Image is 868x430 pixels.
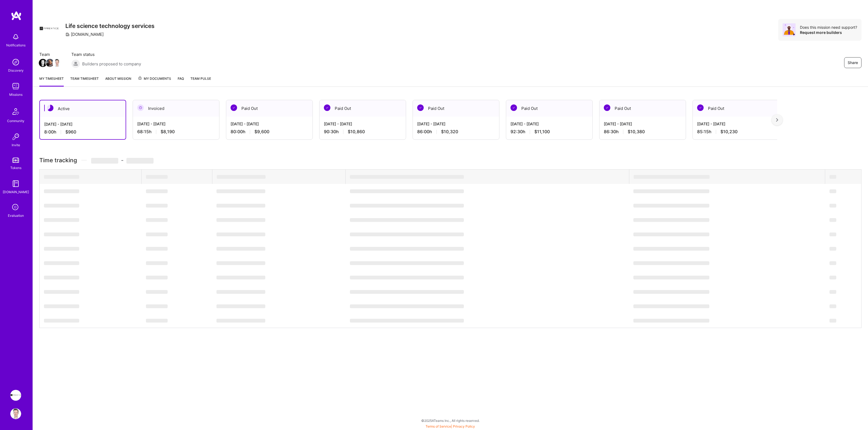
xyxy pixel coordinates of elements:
[44,189,79,193] span: ‌
[633,247,709,251] span: ‌
[417,121,495,127] div: [DATE] - [DATE]
[633,319,709,323] span: ‌
[146,290,168,294] span: ‌
[10,31,21,42] img: bell
[829,276,836,279] span: ‌
[216,261,265,265] span: ‌
[231,104,237,111] img: Paid Out
[46,58,53,68] a: Team Member Avatar
[126,158,154,164] span: ‌
[453,424,475,428] a: Privacy Policy
[350,175,464,179] span: ‌
[137,104,144,111] img: Invoiced
[324,121,401,127] div: [DATE] - [DATE]
[604,121,681,127] div: [DATE] - [DATE]
[633,276,709,279] span: ‌
[633,204,709,208] span: ‌
[39,76,64,87] a: My timesheet
[10,408,21,419] img: User Avatar
[506,100,592,117] div: Paid Out
[216,204,265,208] span: ‌
[9,92,23,97] div: Missions
[320,100,406,117] div: Paid Out
[829,261,836,265] span: ‌
[44,247,79,251] span: ‌
[3,189,29,195] div: [DOMAIN_NAME]
[137,129,215,135] div: 68:15 h
[720,129,738,135] span: $10,230
[9,390,23,401] a: Apprentice: Life science technology services
[829,175,836,179] span: ‌
[65,23,155,29] h3: Life science technology services
[441,129,458,135] span: $10,320
[161,129,175,135] span: $8,190
[39,59,47,67] img: Team Member Avatar
[324,104,330,111] img: Paid Out
[426,424,451,428] a: Terms of Service
[33,414,868,427] div: © 2025 ATeams Inc., All rights reserved.
[350,189,464,193] span: ‌
[216,189,265,193] span: ‌
[10,390,21,401] img: Apprentice: Life science technology services
[254,129,269,135] span: $9,600
[829,189,836,193] span: ‌
[146,218,168,222] span: ‌
[604,129,681,135] div: 86:30 h
[693,100,779,117] div: Paid Out
[9,408,23,419] a: User Avatar
[350,276,464,279] span: ‌
[628,129,645,135] span: $10,380
[10,131,21,142] img: Invite
[829,247,836,251] span: ‌
[829,232,836,236] span: ‌
[534,129,550,135] span: $11,100
[350,304,464,308] span: ‌
[417,129,495,135] div: 86:00 h
[10,178,21,189] img: guide book
[146,204,168,208] span: ‌
[91,158,118,164] span: ‌
[776,118,778,122] img: right
[800,25,857,30] div: Does this mission need support?
[350,218,464,222] span: ‌
[12,158,19,163] img: tokens
[44,204,79,208] span: ‌
[426,424,475,428] span: |
[350,204,464,208] span: ‌
[350,247,464,251] span: ‌
[65,31,104,37] div: [DOMAIN_NAME]
[39,52,60,57] span: Team
[70,76,99,87] a: Team timesheet
[510,121,588,127] div: [DATE] - [DATE]
[146,189,168,193] span: ‌
[146,319,168,323] span: ‌
[91,157,154,164] span: -
[146,247,168,251] span: ‌
[697,129,775,135] div: 85:15 h
[417,104,424,111] img: Paid Out
[146,276,168,279] span: ‌
[44,218,79,222] span: ‌
[216,232,265,236] span: ‌
[216,304,265,308] span: ‌
[844,57,861,68] button: Share
[53,58,60,68] a: Team Member Avatar
[10,81,21,92] img: teamwork
[46,59,54,67] img: Team Member Avatar
[10,57,21,68] img: discovery
[39,19,59,39] img: Company Logo
[633,261,709,265] span: ‌
[44,129,121,135] div: 8:00 h
[40,100,126,117] div: Active
[800,30,857,35] div: Request more builders
[44,121,121,127] div: [DATE] - [DATE]
[633,232,709,236] span: ‌
[138,76,171,87] a: My Documents
[216,247,265,251] span: ‌
[216,218,265,222] span: ‌
[146,175,168,179] span: ‌
[11,202,21,213] i: icon SelectionTeam
[133,100,219,117] div: Invoiced
[633,218,709,222] span: ‌
[604,104,610,111] img: Paid Out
